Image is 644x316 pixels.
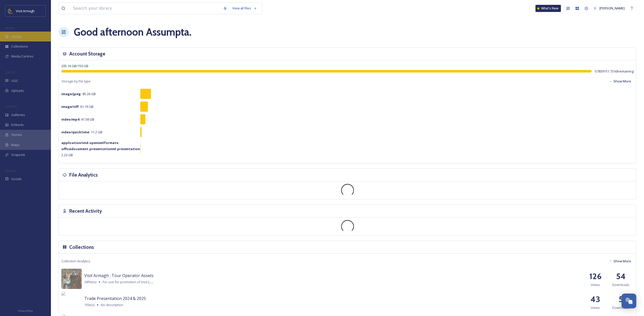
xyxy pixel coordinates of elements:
span: Views [591,305,600,310]
span: 28 file(s) [84,280,96,284]
span: SOCIALS [5,169,15,173]
h2: 5 [619,293,623,305]
span: 2.23 GB [61,140,141,157]
button: Open Chat [622,294,636,308]
span: Downloads [612,305,629,310]
h2: 43 [591,293,600,305]
img: 0Q4A0320.jpg [61,269,82,289]
button: Show More [607,256,634,266]
input: Search your library [71,3,221,14]
h3: Collections [69,243,94,251]
span: 41.58 GB [61,117,94,122]
span: For use for promotion of Visit [GEOGRAPHIC_DATA] area on itineraries, brochures, websites etc. Pl... [103,279,330,284]
span: Views [591,282,600,287]
span: Downloads [612,282,629,287]
span: Visit Armagh [16,9,35,13]
span: 61.19 GB [61,104,93,109]
span: Stories [11,132,22,137]
span: 11.2 GB [61,130,102,134]
span: Privacy Policy [18,309,33,312]
span: 1 file(s) [84,303,94,307]
span: Embeds [11,122,24,127]
span: [PERSON_NAME] [599,6,625,10]
strong: application/vnd.openxmlformats-officedocument.presentationml.presentation : [61,140,141,151]
a: [PERSON_NAME] [591,3,627,13]
span: Storage by file type [61,79,91,84]
a: What's New [536,5,561,12]
h3: Account Storage [69,50,105,58]
h3: File Analytics [69,171,98,179]
span: WIDGETS [5,105,17,108]
strong: video/mp4 : [61,117,80,122]
img: None [61,292,82,312]
span: Visit Armagh : Tour Operator Assets [84,273,154,278]
h2: 54 [616,270,626,282]
span: Collections [11,44,28,49]
span: 85.26 GB [61,92,96,96]
strong: video/quicktime : [61,130,90,134]
span: MEDIA [5,26,14,30]
span: 205.16 GB / 150 GB [61,64,88,68]
img: THE-FIRST-PLACE-VISIT-ARMAGH.COM-BLACK.jpg [8,8,13,13]
a: Privacy Policy [18,307,33,313]
span: Media Centres [11,54,34,59]
h3: Recent Activity [69,207,102,215]
span: Uploads [11,88,24,93]
span: UGC [11,78,18,83]
span: COLLECT [5,70,16,74]
span: Galleries [11,112,25,117]
strong: image/jpeg : [61,92,82,96]
h2: 126 [589,270,601,282]
span: Collection Analytics [61,259,90,264]
button: Show More [607,76,634,86]
h1: Good afternoon Assumpta . [74,24,191,40]
span: -57839151.73 kB remaining [594,69,634,74]
span: Trade Presentation 2024 & 2025 [84,296,146,301]
a: View all files [230,3,259,13]
span: SnapLink [11,152,25,157]
span: Socials [11,177,22,181]
span: Library [11,34,21,39]
span: Maps [11,142,20,147]
strong: image/tiff : [61,104,79,109]
span: No description [101,303,123,307]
